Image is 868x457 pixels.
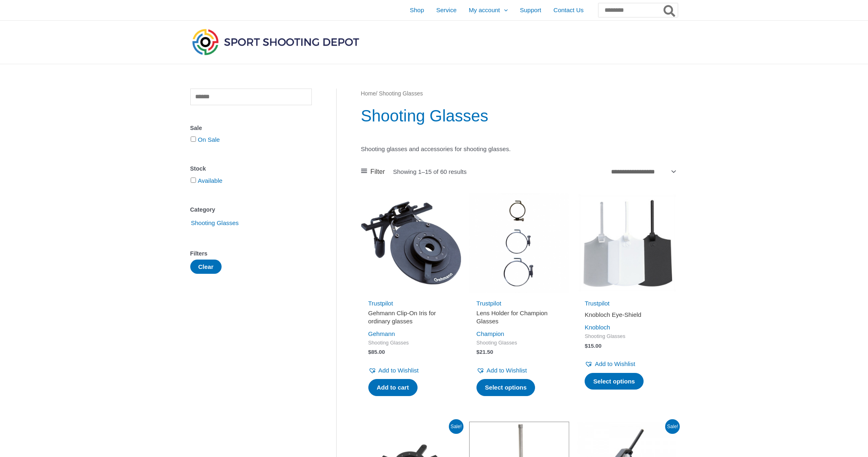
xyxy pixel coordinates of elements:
[368,349,372,355] span: $
[476,330,504,337] a: Champion
[361,104,678,127] h1: Shooting Glasses
[190,216,240,230] span: Shooting Glasses
[368,349,385,355] bdi: 85.00
[476,379,535,396] a: Select options for “Lens Holder for Champion Glasses”
[585,373,644,390] a: Select options for “Knobloch Eye-Shield”
[198,177,223,184] a: Available
[361,91,376,97] a: Home
[595,360,635,367] span: Add to Wishlist
[368,330,395,337] a: Gehmann
[191,136,196,142] input: On Sale
[476,365,527,376] a: Add to Wishlist
[476,349,480,355] span: $
[361,89,678,99] nav: Breadcrumb
[487,367,527,374] span: Add to Wishlist
[476,300,501,307] a: Trustpilot
[585,311,670,319] h2: Knobloch Eye-Shield
[190,163,312,175] div: Stock
[370,166,385,178] span: Filter
[476,349,493,355] bdi: 21.50
[585,300,609,307] a: Trustpilot
[577,193,677,293] img: Knobloch Eye-Shield
[198,136,220,143] a: On Sale
[585,343,588,349] span: $
[368,379,418,396] a: Add to cart: “Gehmann Clip-On Iris for ordinary glasses”
[190,248,312,260] div: Filters
[585,311,670,322] a: Knobloch Eye-Shield
[585,324,610,331] a: Knobloch
[368,309,454,325] h2: Gehmann Clip-On Iris for ordinary glasses
[662,3,678,17] button: Search
[393,169,467,175] p: Showing 1–15 of 60 results
[368,340,454,347] span: Shooting Glasses
[608,166,678,178] select: Shop order
[361,193,461,293] img: Gehmann Clip-On Iris
[476,309,562,328] a: Lens Holder for Champion Glasses
[449,419,463,434] span: Sale!
[665,419,680,434] span: Sale!
[190,260,222,274] button: Clear
[361,143,678,155] p: Shooting glasses and accessories for shooting glasses.
[368,300,393,307] a: Trustpilot
[190,204,312,216] div: Category
[476,340,562,347] span: Shooting Glasses
[368,309,454,328] a: Gehmann Clip-On Iris for ordinary glasses
[190,122,312,134] div: Sale
[190,219,240,226] a: Shooting Glasses
[190,27,361,57] img: Sport Shooting Depot
[469,193,569,293] img: Lens Holder for Champion Glasses
[379,367,419,374] span: Add to Wishlist
[191,178,196,183] input: Available
[476,309,562,325] h2: Lens Holder for Champion Glasses
[361,166,385,178] a: Filter
[585,358,635,370] a: Add to Wishlist
[585,333,670,340] span: Shooting Glasses
[368,365,419,376] a: Add to Wishlist
[585,343,601,349] bdi: 15.00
